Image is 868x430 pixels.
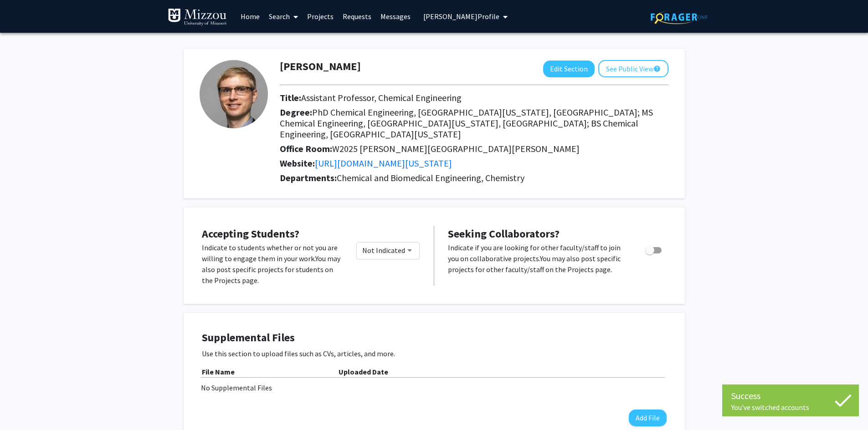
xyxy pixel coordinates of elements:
span: Assistant Professor, Chemical Engineering [301,92,462,103]
div: Toggle [356,242,420,259]
img: ForagerOne Logo [651,10,708,24]
span: W2025 [PERSON_NAME][GEOGRAPHIC_DATA][PERSON_NAME] [332,143,580,154]
span: Seeking Collaborators? [448,227,560,241]
b: File Name [202,367,235,376]
p: Indicate if you are looking for other faculty/staff to join you on collaborative projects. You ma... [448,242,628,275]
a: Home [236,0,264,32]
button: Edit Section [543,61,595,77]
button: See Public View [598,60,668,77]
a: Requests [338,0,376,32]
h2: Title: [280,92,668,103]
h4: Supplemental Files [202,331,667,344]
img: Profile Picture [200,60,268,128]
div: Success [731,389,850,403]
img: University of Missouri Logo [168,8,227,26]
span: PhD Chemical Engineering, [GEOGRAPHIC_DATA][US_STATE], [GEOGRAPHIC_DATA]; MS Chemical Engineering... [280,106,653,140]
a: Search [264,0,303,32]
h2: Departments: [273,172,675,183]
a: Projects [303,0,338,32]
a: Opens in a new tab [315,157,452,169]
button: Add File [629,410,667,426]
h2: Degree: [280,107,668,140]
h2: Office Room: [280,143,668,154]
div: Toggle [642,242,667,256]
div: You've switched accounts [731,403,850,412]
div: No Supplemental Files [201,382,668,393]
span: [PERSON_NAME] Profile [423,12,499,21]
mat-select: Would you like to permit student requests? [356,242,420,259]
mat-icon: help [653,63,661,74]
span: Accepting Students? [202,227,299,241]
iframe: Chat [7,389,39,423]
span: Chemical and Biomedical Engineering, Chemistry [337,172,524,183]
h2: Website: [280,158,668,169]
b: Uploaded Date [339,367,388,376]
a: Messages [376,0,415,32]
span: Not Indicated [362,246,405,255]
p: Indicate to students whether or not you are willing to engage them in your work. You may also pos... [202,242,343,286]
p: Use this section to upload files such as CVs, articles, and more. [202,348,667,359]
h1: [PERSON_NAME] [280,60,361,73]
